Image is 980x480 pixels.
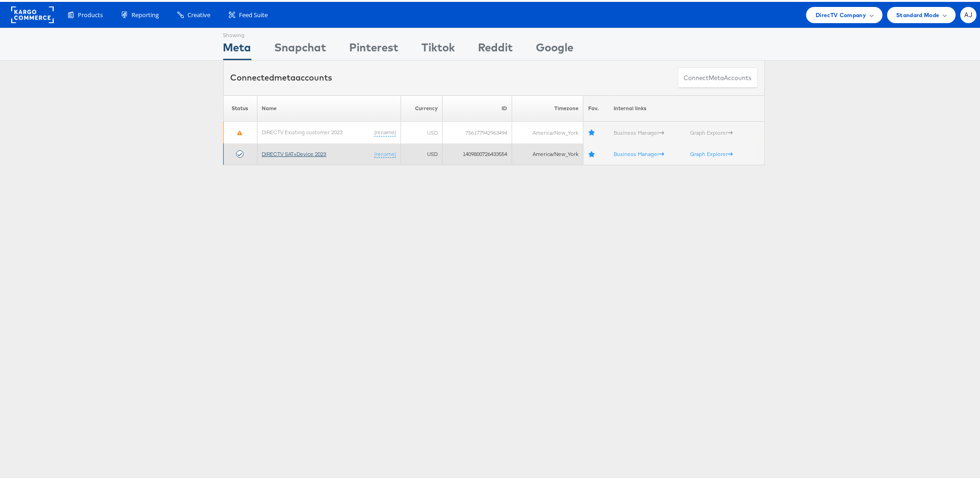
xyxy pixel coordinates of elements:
[78,9,103,18] span: Products
[816,8,866,18] span: DirecTV Company
[512,142,584,163] td: America/New_York
[223,26,251,37] div: Showing
[374,149,396,156] a: (rename)
[231,70,333,82] div: Connected accounts
[401,120,443,142] td: USD
[691,149,733,156] a: Graph Explorer
[257,94,401,120] th: Name
[374,127,396,135] a: (rename)
[239,9,268,18] span: Feed Suite
[275,70,296,81] span: meta
[442,120,512,142] td: 756177942963494
[512,94,584,120] th: Timezone
[965,10,973,16] span: AJ
[262,127,343,134] a: DIRECTV Existing customer 2023
[132,9,159,18] span: Reporting
[401,94,443,120] th: Currency
[223,37,251,58] div: Meta
[401,142,443,163] td: USD
[897,8,940,18] span: Standard Mode
[442,94,512,120] th: ID
[678,66,758,87] button: ConnectmetaAccounts
[223,94,257,120] th: Status
[614,127,664,134] a: Business Manager
[709,72,724,81] span: meta
[536,37,574,58] div: Google
[512,120,584,142] td: America/New_York
[275,37,327,58] div: Snapchat
[188,9,210,18] span: Creative
[691,127,733,134] a: Graph Explorer
[614,149,664,156] a: Business Manager
[478,37,513,58] div: Reddit
[350,37,399,58] div: Pinterest
[422,37,455,58] div: Tiktok
[262,149,327,156] a: DIRECTV SAT+Device 2023
[442,142,512,163] td: 1409800726433554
